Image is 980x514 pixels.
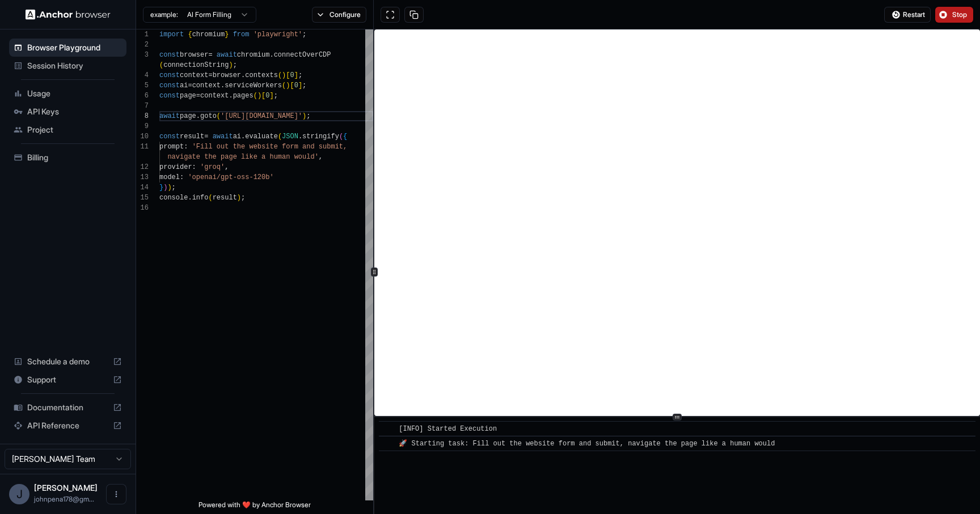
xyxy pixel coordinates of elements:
[198,500,311,514] span: Powered with ❤️ by Anchor Browser
[290,71,294,79] span: 0
[196,112,200,120] span: .
[136,40,149,50] div: 2
[188,194,192,202] span: .
[302,82,306,90] span: ;
[9,352,126,371] div: Schedule a demo
[208,51,212,59] span: =
[150,10,178,19] span: example:
[221,82,225,90] span: .
[200,112,217,120] span: goto
[180,92,196,100] span: page
[952,10,968,19] span: Stop
[136,131,149,142] div: 10
[385,438,390,449] span: ​
[213,194,237,202] span: result
[298,82,302,90] span: ]
[27,152,122,163] span: Billing
[180,112,196,120] span: page
[217,112,221,120] span: (
[282,82,286,90] span: (
[302,133,339,141] span: stringify
[27,374,108,385] span: Support
[136,121,149,131] div: 9
[225,163,229,171] span: ,
[27,356,108,367] span: Schedule a demo
[274,92,278,100] span: ;
[184,143,188,151] span: :
[188,31,192,39] span: {
[312,7,367,23] button: Configure
[254,92,257,100] span: (
[404,7,424,23] button: Copy session ID
[290,82,294,90] span: [
[278,133,282,141] span: (
[245,71,278,79] span: contexts
[282,133,298,141] span: JSON
[257,92,261,100] span: )
[204,133,208,141] span: =
[221,112,302,120] span: '[URL][DOMAIN_NAME]'
[200,163,225,171] span: 'groq'
[27,60,122,71] span: Session History
[399,425,497,433] span: [INFO] Started Execution
[159,51,180,59] span: const
[269,51,273,59] span: .
[34,495,94,503] span: johnpena178@gmail.com
[302,31,306,39] span: ;
[136,70,149,80] div: 4
[159,61,163,69] span: (
[286,71,290,79] span: [
[282,71,286,79] span: )
[106,484,126,504] button: Open menu
[180,82,188,90] span: ai
[26,9,111,20] img: Anchor Logo
[136,182,149,193] div: 14
[196,92,200,100] span: =
[306,112,310,120] span: ;
[136,203,149,213] div: 16
[136,29,149,40] div: 1
[136,142,149,152] div: 11
[319,153,323,161] span: ,
[172,184,176,192] span: ;
[208,194,212,202] span: (
[159,82,180,90] span: const
[163,61,229,69] span: connectionString
[136,193,149,203] div: 15
[294,82,298,90] span: 0
[200,92,229,100] span: context
[159,133,180,141] span: const
[192,194,209,202] span: info
[34,483,98,492] span: Jonathan Pena
[180,51,208,59] span: browser
[9,57,126,75] div: Session History
[233,31,250,39] span: from
[265,92,269,100] span: 0
[269,92,273,100] span: ]
[213,71,241,79] span: browser
[385,423,390,435] span: ​
[9,484,29,504] div: J
[9,148,126,167] div: Billing
[159,92,180,100] span: const
[254,31,302,39] span: 'playwright'
[180,71,208,79] span: context
[192,163,196,171] span: :
[233,61,237,69] span: ;
[399,440,775,448] span: 🚀 Starting task: Fill out the website form and submit, navigate the page like a human would
[192,82,221,90] span: context
[192,143,348,151] span: 'Fill out the website form and submit,
[9,417,126,435] div: API Reference
[245,133,278,141] span: evaluate
[180,173,184,181] span: :
[237,194,241,202] span: )
[27,124,122,135] span: Project
[136,50,149,60] div: 3
[159,194,188,202] span: console
[241,71,245,79] span: .
[241,133,245,141] span: .
[339,133,343,141] span: (
[217,51,237,59] span: await
[9,84,126,103] div: Usage
[27,402,108,413] span: Documentation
